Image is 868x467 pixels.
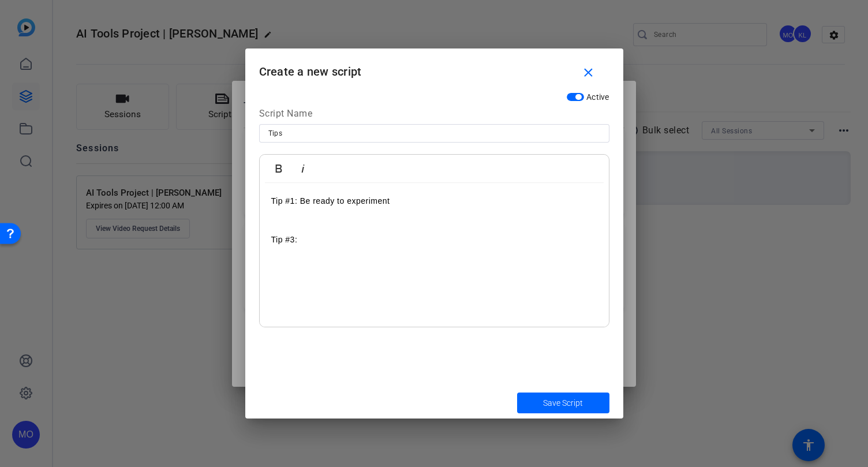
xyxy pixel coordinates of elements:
[586,92,609,102] span: Active
[517,393,609,413] button: Save Script
[271,233,597,246] p: Tip #3:
[271,195,597,207] p: Tip #1: Be ready to experiment
[268,157,290,180] button: Bold (⌘B)
[543,397,583,409] span: Save Script
[581,66,596,80] mat-icon: close
[259,107,609,124] div: Script Name
[245,48,623,86] h1: Create a new script
[268,126,600,140] input: Enter Script Name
